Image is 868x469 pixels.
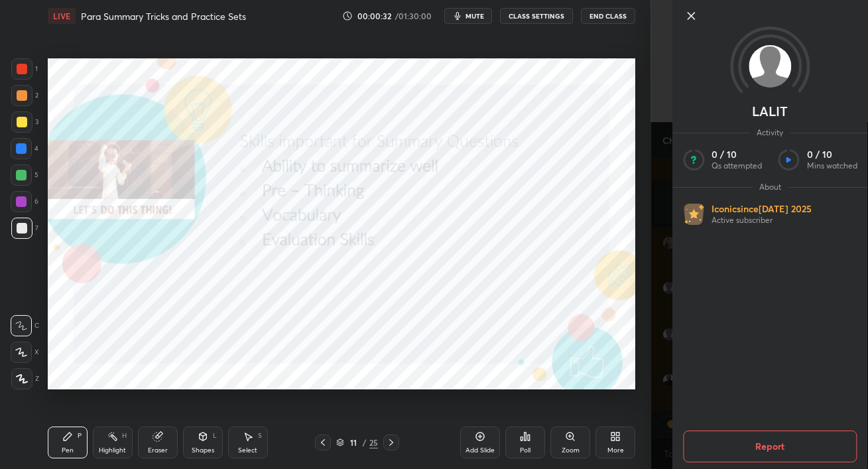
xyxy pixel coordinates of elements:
span: Activity [750,127,790,138]
div: 1 [11,58,38,80]
div: Add Slide [465,447,495,454]
div: S [258,433,262,439]
div: H [122,433,127,439]
div: P [78,433,82,439]
div: 7 [11,218,38,239]
div: X [11,342,39,363]
img: default.png [749,45,791,88]
p: Mins watched [807,161,857,171]
div: 2 [11,85,38,106]
span: About [753,182,788,192]
div: Poll [520,447,530,454]
p: Active subscriber [712,215,812,226]
div: Select [238,447,257,454]
div: Pen [62,447,74,454]
div: C [11,315,39,336]
p: 0 / 10 [712,149,762,161]
span: mute [465,11,484,21]
button: mute [444,8,492,24]
h4: Para Summary Tricks and Practice Sets [81,10,246,23]
div: LIVE [48,8,76,24]
p: LALIT [752,106,788,117]
div: 11 [347,438,360,446]
div: Eraser [148,447,168,454]
button: Report [683,431,857,462]
p: Iconic since [DATE] 2025 [712,203,812,215]
div: 3 [11,111,38,133]
div: Zoom [562,447,580,454]
div: L [213,433,217,439]
div: 6 [11,191,38,212]
div: 5 [11,165,38,186]
div: 25 [369,436,378,448]
div: Highlight [99,447,126,454]
button: End Class [581,8,635,24]
p: Qs attempted [712,161,762,171]
div: More [607,447,624,454]
div: / [363,438,367,446]
div: 4 [11,138,38,159]
div: Shapes [192,447,214,454]
div: Z [11,368,39,389]
button: CLASS SETTINGS [500,8,573,24]
p: 0 / 10 [807,149,857,161]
